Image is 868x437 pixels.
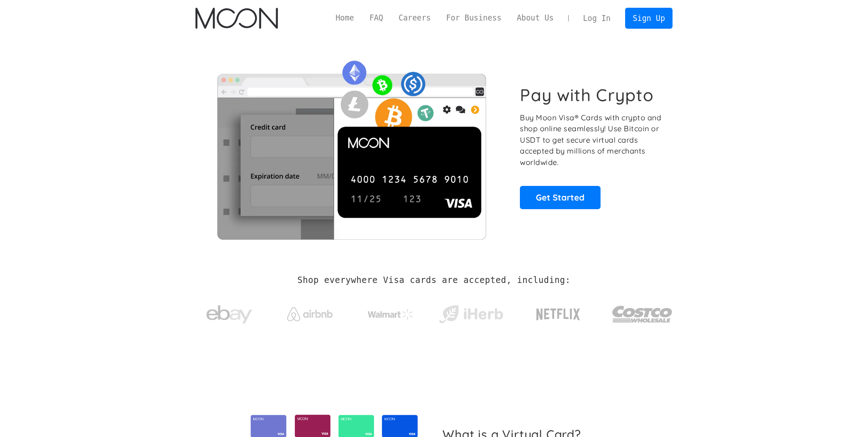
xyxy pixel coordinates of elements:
[328,12,362,24] a: Home
[520,186,601,209] a: Get Started
[575,8,618,28] a: Log In
[391,12,438,24] a: Careers
[520,85,654,105] h1: Pay with Crypto
[368,309,413,320] img: Walmart
[195,291,263,334] a: ebay
[437,303,505,326] img: iHerb
[195,8,278,29] img: Moon Logo
[287,307,333,321] img: Airbnb
[612,288,673,336] a: Costco
[438,12,509,24] a: For Business
[276,298,344,326] a: Airbnb
[362,12,391,24] a: FAQ
[518,294,599,330] a: Netflix
[520,112,663,168] p: Buy Moon Visa® Cards with crypto and shop online seamlessly! Use Bitcoin or USDT to get secure vi...
[437,293,505,331] a: iHerb
[612,297,673,331] img: Costco
[195,54,508,239] img: Moon Cards let you spend your crypto anywhere Visa is accepted.
[195,8,278,29] a: home
[206,300,252,329] img: ebay
[535,303,581,326] img: Netflix
[625,8,673,28] a: Sign Up
[509,12,561,24] a: About Us
[356,300,424,324] a: Walmart
[298,275,570,285] h2: Shop everywhere Visa cards are accepted, including:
